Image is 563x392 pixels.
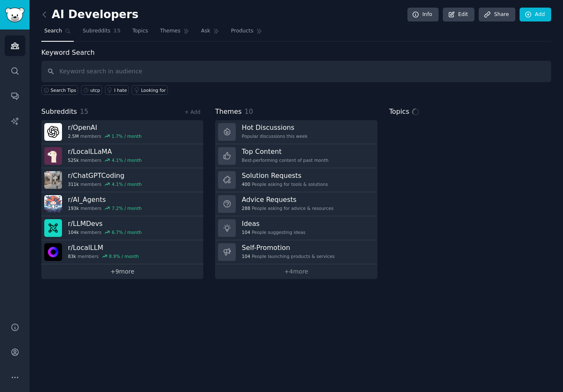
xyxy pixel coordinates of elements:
div: 1.7 % / month [112,133,142,139]
h3: r/ LocalLLM [68,243,139,252]
span: 83k [68,253,76,259]
span: 15 [80,107,89,115]
div: People suggesting ideas [242,229,305,235]
a: Edit [443,8,474,22]
div: I hate [114,87,127,93]
a: Hot DiscussionsPopular discussions this week [215,120,377,144]
div: 7.2 % / month [112,205,142,211]
a: Solution Requests400People asking for tools & solutions [215,168,377,192]
a: I hate [105,85,129,95]
img: LocalLLaMA [44,147,62,165]
a: r/OpenAI2.5Mmembers1.7% / month [41,120,203,144]
div: utcp [90,87,100,93]
span: 288 [242,205,250,211]
span: 2.5M [68,133,79,139]
h3: r/ LocalLLaMA [68,147,142,156]
div: People asking for advice & resources [242,205,333,211]
a: + Add [184,109,200,115]
div: 4.1 % / month [112,157,142,163]
div: Best-performing content of past month [242,157,329,163]
span: 104k [68,229,79,235]
span: Ask [201,27,210,35]
span: 104 [242,229,250,235]
img: OpenAI [44,123,62,141]
a: +9more [41,264,203,279]
div: People asking for tools & solutions [242,181,328,187]
a: r/ChatGPTCoding311kmembers4.1% / month [41,168,203,192]
label: Keyword Search [41,48,94,56]
span: Search Tips [51,87,76,93]
h2: AI Developers [41,8,138,21]
a: r/LocalLLM83kmembers8.9% / month [41,240,203,264]
div: members [68,181,142,187]
a: Self-Promotion104People launching products & services [215,240,377,264]
a: Ideas104People suggesting ideas [215,216,377,240]
h3: r/ ChatGPTCoding [68,171,142,180]
h3: Ideas [242,219,305,228]
a: Looking for [132,85,167,95]
h3: r/ LLMDevs [68,219,142,228]
h3: Hot Discussions [242,123,307,132]
img: ChatGPTCoding [44,171,62,189]
a: +4more [215,264,377,279]
input: Keyword search in audience [41,61,551,82]
img: GummySearch logo [5,8,24,22]
a: Search [41,24,74,42]
span: 104 [242,253,250,259]
a: Ask [198,24,222,42]
div: 4.1 % / month [112,181,142,187]
a: Top ContentBest-performing content of past month [215,144,377,168]
span: Subreddits [41,107,77,117]
span: Search [44,27,62,35]
h3: Top Content [242,147,329,156]
span: Products [231,27,253,35]
div: Popular discussions this week [242,133,307,139]
span: 193k [68,205,79,211]
span: 15 [113,27,121,35]
h3: Self-Promotion [242,243,334,252]
span: 10 [245,107,253,115]
span: Topics [132,27,148,35]
a: Info [407,8,439,22]
span: Topics [389,107,409,117]
img: LLMDevs [44,219,62,237]
a: Products [228,24,265,42]
a: Advice Requests288People asking for advice & resources [215,192,377,216]
div: members [68,229,142,235]
img: LocalLLM [44,243,62,261]
span: 311k [68,181,79,187]
a: utcp [81,85,102,95]
h3: r/ OpenAI [68,123,142,132]
a: r/AI_Agents193kmembers7.2% / month [41,192,203,216]
div: 6.7 % / month [112,229,142,235]
div: members [68,205,142,211]
div: People launching products & services [242,253,334,259]
a: Share [479,8,515,22]
span: 400 [242,181,250,187]
h3: r/ AI_Agents [68,195,142,204]
span: Themes [160,27,180,35]
a: Topics [129,24,151,42]
img: AI_Agents [44,195,62,213]
a: r/LocalLLaMA525kmembers4.1% / month [41,144,203,168]
a: Add [520,8,551,22]
a: Subreddits15 [80,24,124,42]
div: members [68,157,142,163]
button: Search Tips [41,85,78,95]
span: Subreddits [83,27,110,35]
h3: Advice Requests [242,195,333,204]
span: Themes [215,107,242,117]
div: members [68,253,139,259]
div: members [68,133,142,139]
span: 525k [68,157,79,163]
a: Themes [157,24,192,42]
h3: Solution Requests [242,171,328,180]
div: Looking for [141,87,166,93]
a: r/LLMDevs104kmembers6.7% / month [41,216,203,240]
div: 8.9 % / month [109,253,139,259]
